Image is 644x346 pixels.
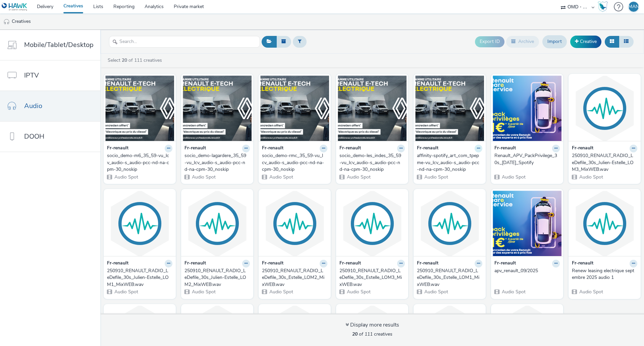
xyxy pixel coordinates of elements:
a: socio_demo-m6_35_59-vu_lcv_audio-s_audio-pcc-nd-na-cpm-30_noskip [107,152,172,173]
div: 250910_RENAULT_RADIO_LeDefile_30s_Julien-Estelle_LOM2_MixWEB.wav [184,267,247,288]
strong: Fr-renault [107,145,128,152]
a: socio_demo-rmc_35_59-vu_lcv_audio-s_audio-pcc-nd-na-cpm-30_noskip [262,152,327,173]
img: 250910_RENAULT_RADIO_LeDefile_30s_Julien-Estelle_LOM2_MixWEB.wav visual [183,191,252,256]
a: socio_demo-lagardere_35_59-vu_lcv_audio-s_audio-pcc-nd-na-cpm-30_noskip [184,152,250,173]
a: apv_renault_09/2025 [494,267,560,274]
a: Import [542,35,567,48]
strong: Fr-renault [572,145,593,152]
img: affinity-spotify_art_com_tpepme-vu_lcv_audio-s_audio-pcc-nd-na-cpm-30_noskip visual [415,76,484,141]
a: Renew leasing electrique septembre 2025 audio 1 [572,267,637,281]
img: socio_demo-rmc_35_59-vu_lcv_audio-s_audio-pcc-nd-na-cpm-30_noskip visual [260,76,329,141]
div: Renew leasing electrique septembre 2025 audio 1 [572,267,635,281]
a: 250910_RENAULT_RADIO_LeDefile_30s_Estelle_LOM2_MixWEB.wav [262,267,327,288]
strong: Fr-renault [184,145,206,152]
img: 250910_RENAULT_RADIO_LeDefile_30s_Julien-Estelle_LOM3_MixWEB.wav visual [570,76,639,141]
span: Audio Spot [424,174,448,180]
strong: Fr-renault [417,145,438,152]
button: Export ID [475,36,504,47]
div: socio_demo-les_indes_35_59-vu_lcv_audio-s_audio-pcc-nd-na-cpm-30_noskip [339,152,402,173]
a: 250910_RENAULT_RADIO_LeDefile_30s_Julien-Estelle_LOM1_MixWEB.wav [107,267,172,288]
div: Display more results [345,321,399,329]
button: Table [619,36,634,47]
strong: Fr-renault [494,145,516,152]
img: Renault_APV_PackPrivilege_30s_2025-08-04_Spotify visual [493,76,561,141]
a: affinity-spotify_art_com_tpepme-vu_lcv_audio-s_audio-pcc-nd-na-cpm-30_noskip [417,152,482,173]
div: MAN [628,2,639,12]
span: Audio [24,101,42,111]
strong: Fr-renault [262,260,283,267]
button: Grid [605,36,619,47]
strong: 20 [122,57,127,63]
strong: Fr-renault [494,260,516,267]
a: Hawk Academy [598,1,610,12]
span: Audio Spot [269,289,293,295]
img: socio_demo-les_indes_35_59-vu_lcv_audio-s_audio-pcc-nd-na-cpm-30_noskip visual [338,76,407,141]
span: Audio Spot [346,289,371,295]
strong: 20 [352,331,358,337]
a: 250910_RENAULT_RADIO_LeDefile_30s_Estelle_LOM1_MixWEB.wav [417,267,482,288]
div: 250910_RENAULT_RADIO_LeDefile_30s_Estelle_LOM1_MixWEB.wav [417,267,480,288]
span: Audio Spot [191,174,216,180]
span: Mobile/Tablet/Desktop [24,40,94,50]
img: 250910_RENAULT_RADIO_LeDefile_30s_Estelle_LOM1_MixWEB.wav visual [415,191,484,256]
span: Audio Spot [579,289,603,295]
div: 250910_RENAULT_RADIO_LeDefile_30s_Estelle_LOM3_MixWEB.wav [339,267,402,288]
button: Archive [506,36,539,47]
span: Audio Spot [501,289,526,295]
img: Hawk Academy [598,1,608,12]
div: 250910_RENAULT_RADIO_LeDefile_30s_Julien-Estelle_LOM3_MixWEB.wav [572,152,635,173]
div: Renault_APV_PackPrivilege_30s_[DATE]_Spotify [494,152,557,166]
span: DOOH [24,132,44,141]
a: 250910_RENAULT_RADIO_LeDefile_30s_Julien-Estelle_LOM2_MixWEB.wav [184,267,250,288]
div: socio_demo-lagardere_35_59-vu_lcv_audio-s_audio-pcc-nd-na-cpm-30_noskip [184,152,247,173]
span: of 111 creatives [352,331,392,337]
span: Audio Spot [579,174,603,180]
a: Select of 111 creatives [107,57,165,63]
img: 250910_RENAULT_RADIO_LeDefile_30s_Julien-Estelle_LOM1_MixWEB.wav visual [105,191,174,256]
img: 250910_RENAULT_RADIO_LeDefile_30s_Estelle_LOM3_MixWEB.wav visual [338,191,407,256]
a: Creative [570,36,601,48]
img: Renew leasing electrique septembre 2025 audio 1 visual [570,191,639,256]
img: apv_renault_09/2025 visual [493,191,561,256]
span: Audio Spot [501,174,526,180]
span: Audio Spot [424,289,448,295]
span: Audio Spot [114,289,138,295]
span: IPTV [24,70,39,80]
div: affinity-spotify_art_com_tpepme-vu_lcv_audio-s_audio-pcc-nd-na-cpm-30_noskip [417,152,480,173]
strong: Fr-renault [417,260,438,267]
div: socio_demo-rmc_35_59-vu_lcv_audio-s_audio-pcc-nd-na-cpm-30_noskip [262,152,325,173]
strong: Fr-renault [107,260,128,267]
span: Audio Spot [191,289,216,295]
strong: Fr-renault [339,145,361,152]
img: undefined Logo [2,3,28,11]
div: 250910_RENAULT_RADIO_LeDefile_30s_Julien-Estelle_LOM1_MixWEB.wav [107,267,170,288]
a: Renault_APV_PackPrivilege_30s_[DATE]_Spotify [494,152,560,166]
span: Audio Spot [269,174,293,180]
span: Audio Spot [114,174,138,180]
img: 250910_RENAULT_RADIO_LeDefile_30s_Estelle_LOM2_MixWEB.wav visual [260,191,329,256]
img: socio_demo-m6_35_59-vu_lcv_audio-s_audio-pcc-nd-na-cpm-30_noskip visual [105,76,174,141]
span: Audio Spot [346,174,371,180]
img: socio_demo-lagardere_35_59-vu_lcv_audio-s_audio-pcc-nd-na-cpm-30_noskip visual [183,76,252,141]
a: 250910_RENAULT_RADIO_LeDefile_30s_Julien-Estelle_LOM3_MixWEB.wav [572,152,637,173]
input: Search... [109,36,260,48]
div: 250910_RENAULT_RADIO_LeDefile_30s_Estelle_LOM2_MixWEB.wav [262,267,325,288]
img: audio [3,18,10,25]
div: socio_demo-m6_35_59-vu_lcv_audio-s_audio-pcc-nd-na-cpm-30_noskip [107,152,170,173]
a: socio_demo-les_indes_35_59-vu_lcv_audio-s_audio-pcc-nd-na-cpm-30_noskip [339,152,405,173]
strong: Fr-renault [184,260,206,267]
strong: Fr-renault [262,145,283,152]
div: apv_renault_09/2025 [494,267,557,274]
strong: Fr-renault [572,260,593,267]
a: 250910_RENAULT_RADIO_LeDefile_30s_Estelle_LOM3_MixWEB.wav [339,267,405,288]
strong: Fr-renault [339,260,361,267]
